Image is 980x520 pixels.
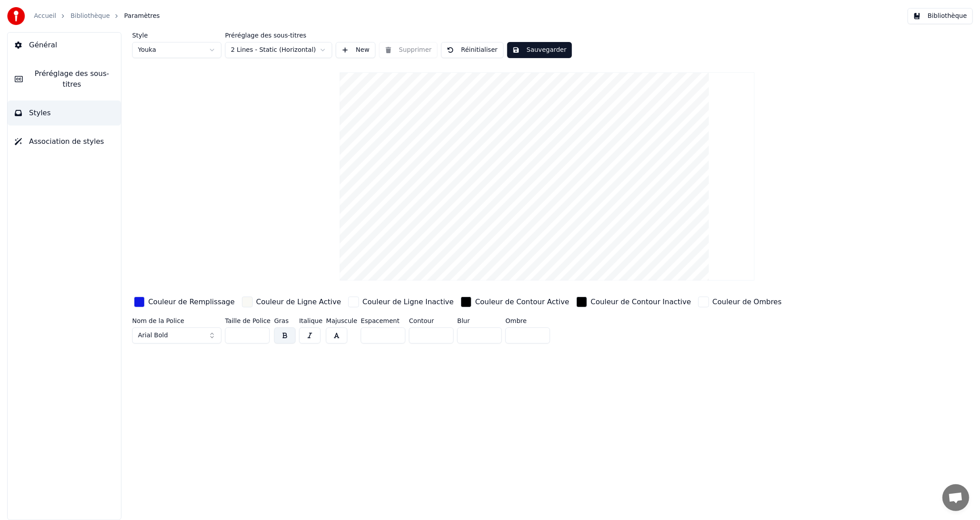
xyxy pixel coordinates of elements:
img: youka [7,7,25,25]
div: Couleur de Contour Inactive [591,297,691,307]
span: Général [29,40,57,50]
button: Couleur de Ombres [696,295,784,309]
span: Styles [29,108,51,118]
a: Bibliothèque [71,12,110,21]
button: Bibliothèque [908,8,973,24]
label: Gras [274,318,296,324]
span: Préréglage des sous-titres [30,68,114,90]
button: Réinitialiser [441,42,504,58]
span: Paramètres [124,12,160,21]
div: Couleur de Ombres [713,297,782,307]
button: Styles [8,101,121,126]
button: Couleur de Contour Inactive [575,295,693,309]
div: Couleur de Ligne Inactive [363,297,454,307]
label: Majuscule [326,318,357,324]
label: Contour [409,318,454,324]
button: Couleur de Ligne Inactive [346,295,455,309]
button: Préréglage des sous-titres [8,61,121,97]
label: Style [132,32,221,38]
a: Ouvrir le chat [942,484,969,511]
label: Italique [299,318,322,324]
label: Taille de Police [225,318,271,324]
button: Couleur de Remplissage [132,295,237,309]
button: Couleur de Ligne Active [240,295,343,309]
span: Association de styles [29,136,104,147]
label: Ombre [505,318,550,324]
label: Blur [457,318,502,324]
div: Couleur de Remplissage [148,297,235,307]
button: Général [8,33,121,58]
button: New [336,42,375,58]
nav: breadcrumb [34,12,160,21]
div: Couleur de Ligne Active [256,297,341,307]
button: Couleur de Contour Active [459,295,571,309]
button: Association de styles [8,129,121,154]
label: Espacement [361,318,405,324]
label: Préréglage des sous-titres [225,32,332,38]
span: Arial Bold [138,331,168,340]
div: Couleur de Contour Active [475,297,569,307]
button: Sauvegarder [507,42,572,58]
a: Accueil [34,12,56,21]
label: Nom de la Police [132,318,221,324]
